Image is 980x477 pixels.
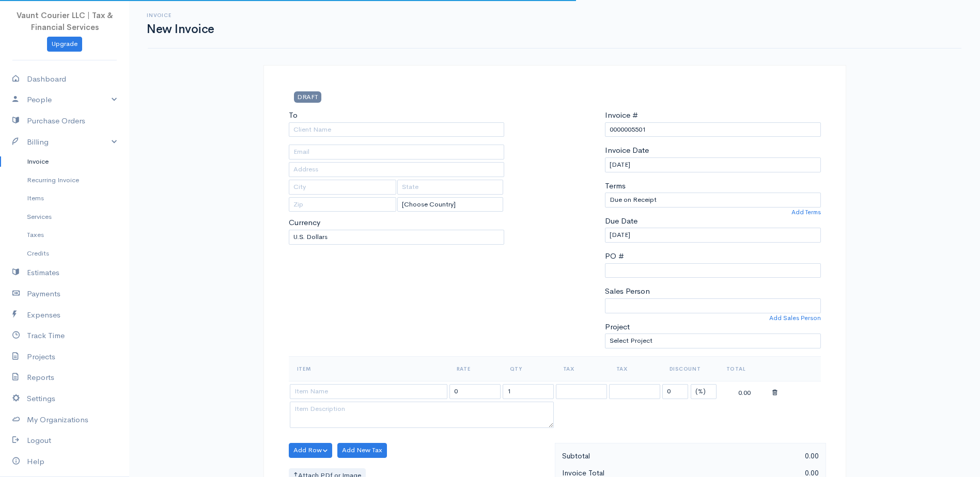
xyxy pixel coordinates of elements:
[289,356,448,381] th: Item
[719,385,770,398] div: 0.00
[294,91,321,102] span: DRAFT
[690,450,824,463] div: 0.00
[605,215,637,227] label: Due Date
[605,109,638,121] label: Invoice #
[718,356,771,381] th: Total
[661,356,718,381] th: Discount
[289,145,505,160] input: Email
[290,384,447,399] input: Item Name
[608,356,661,381] th: Tax
[769,313,821,323] a: Add Sales Person
[605,157,821,172] input: dd-mm-yyyy
[605,180,626,192] label: Terms
[605,250,624,262] label: PO #
[605,321,630,333] label: Project
[557,450,691,463] div: Subtotal
[448,356,502,381] th: Rate
[502,356,555,381] th: Qty
[289,197,397,212] input: Zip
[289,109,298,121] label: To
[337,443,387,458] button: Add New Tax
[555,356,608,381] th: Tax
[605,145,649,156] label: Invoice Date
[289,180,397,195] input: City
[289,217,320,229] label: Currency
[289,122,505,137] input: Client Name
[147,23,214,36] h1: New Invoice
[47,37,82,52] a: Upgrade
[17,10,113,32] span: Vaunt Courier LLC | Tax & Financial Services
[397,180,503,195] input: State
[289,162,505,177] input: Address
[147,12,214,18] h6: Invoice
[605,285,650,297] label: Sales Person
[605,228,821,243] input: dd-mm-yyyy
[289,443,333,458] button: Add Row
[791,208,821,217] a: Add Terms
